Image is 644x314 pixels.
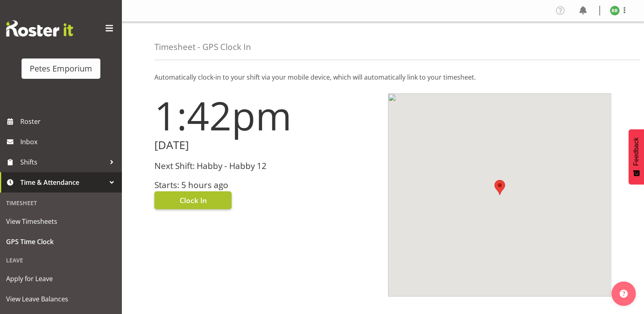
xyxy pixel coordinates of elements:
[154,180,378,190] h3: Starts: 5 hours ago
[633,137,640,166] span: Feedback
[629,129,644,184] button: Feedback - Show survey
[2,269,120,289] a: Apply for Leave
[154,139,378,152] h2: [DATE]
[620,290,628,298] img: help-xxl-2.png
[154,72,611,82] p: Automatically clock-in to your shift via your mobile device, which will automatically link to you...
[154,93,378,137] h1: 1:42pm
[20,136,118,148] span: Inbox
[154,191,232,209] button: Clock In
[610,6,620,15] img: beena-bist9974.jpg
[2,252,120,269] div: Leave
[2,211,120,232] a: View Timesheets
[2,289,120,309] a: View Leave Balances
[20,176,106,188] span: Time & Attendance
[2,232,120,252] a: GPS Time Clock
[180,195,207,206] span: Clock In
[6,273,116,285] span: Apply for Leave
[20,115,118,128] span: Roster
[6,20,73,37] img: Rosterit website logo
[30,63,92,75] div: Petes Emporium
[20,156,106,168] span: Shifts
[154,42,251,52] h4: Timesheet - GPS Clock In
[6,293,116,305] span: View Leave Balances
[2,195,120,211] div: Timesheet
[6,215,116,227] span: View Timesheets
[6,236,116,248] span: GPS Time Clock
[154,161,378,171] h3: Next Shift: Habby - Habby 12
